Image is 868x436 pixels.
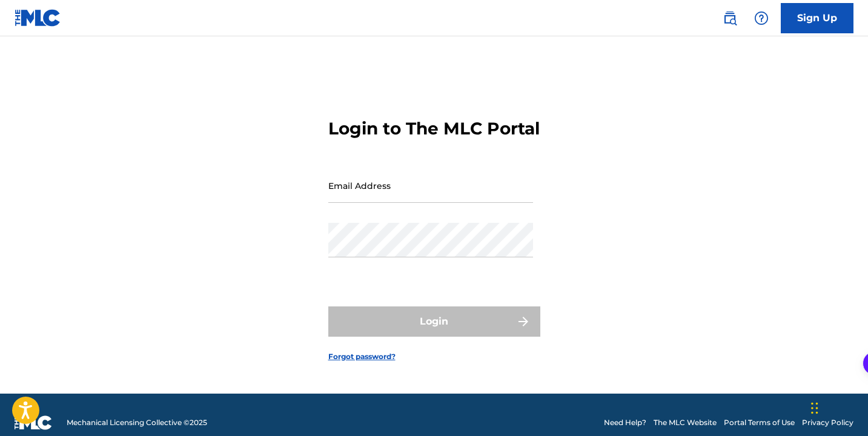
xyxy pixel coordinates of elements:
a: Portal Terms of Use [724,417,795,428]
a: Public Search [718,6,742,30]
div: Help [749,6,774,30]
div: Drag [811,390,818,426]
h3: Login to The MLC Portal [328,118,540,139]
a: Forgot password? [328,351,396,362]
img: logo [15,415,52,430]
a: Sign Up [781,3,853,33]
a: Need Help? [604,417,646,428]
img: help [754,11,769,25]
img: search [723,11,737,25]
iframe: Chat Widget [807,378,868,436]
a: Privacy Policy [802,417,853,428]
img: MLC Logo [15,9,61,27]
span: Mechanical Licensing Collective © 2025 [67,417,207,428]
a: The MLC Website [654,417,717,428]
